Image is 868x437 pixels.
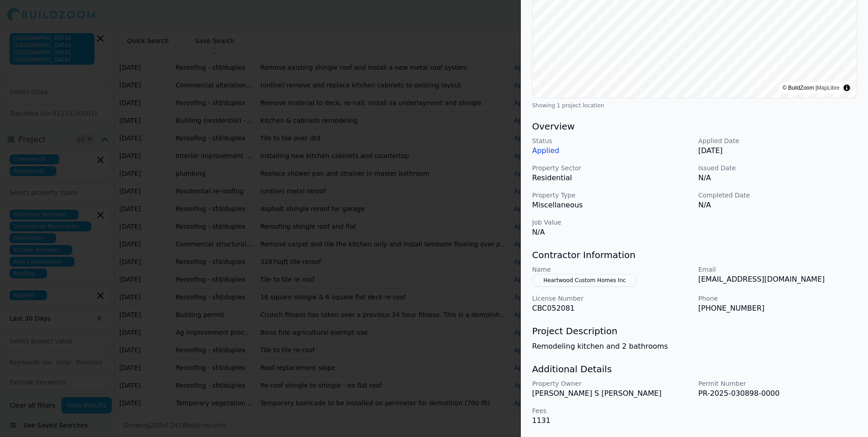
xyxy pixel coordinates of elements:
p: N/A [698,173,858,183]
p: Property Owner [532,379,691,388]
p: [PHONE_NUMBER] [698,303,858,314]
p: Applied Date [698,136,858,145]
button: Heartwood Custom Homes Inc [532,274,637,287]
p: Permit Number [698,379,858,388]
p: N/A [532,227,691,238]
h3: Overview [532,120,857,133]
p: Job Value [532,218,691,227]
h3: Contractor Information [532,249,857,261]
p: Miscellaneous [532,200,691,211]
summary: Toggle attribution [841,82,852,93]
p: Issued Date [698,163,858,173]
p: Remodeling kitchen and 2 bathrooms [532,341,857,352]
p: Property Type [532,191,691,200]
p: Email [698,265,858,274]
p: [PERSON_NAME] S [PERSON_NAME] [532,388,691,399]
p: Name [532,265,691,274]
div: © BuildZoom | [783,83,840,92]
div: Showing 1 project location [532,102,857,109]
a: MapLibre [817,85,840,91]
p: Status [532,136,691,145]
p: Property Sector [532,163,691,173]
p: Fees [532,406,691,415]
p: N/A [698,200,858,211]
p: Residential [532,173,691,183]
p: [EMAIL_ADDRESS][DOMAIN_NAME] [698,274,858,285]
p: [DATE] [698,145,858,156]
p: PR-2025-030898-0000 [698,388,858,399]
p: Phone [698,294,858,303]
h3: Additional Details [532,363,857,375]
h3: Project Description [532,325,857,337]
p: Completed Date [698,191,858,200]
p: CBC052081 [532,303,691,314]
p: 1131 [532,415,691,426]
p: Applied [532,145,691,156]
p: License Number [532,294,691,303]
